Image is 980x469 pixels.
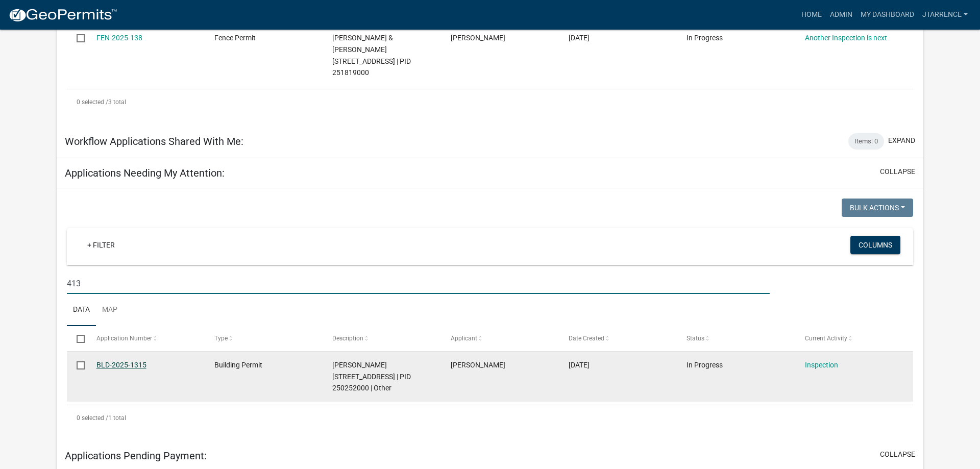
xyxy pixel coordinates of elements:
[96,335,152,342] span: Application Number
[850,236,900,254] button: Columns
[214,361,262,369] span: Building Permit
[687,361,723,369] span: In Progress
[65,135,243,147] h5: Workflow Applications Shared With Me:
[332,335,363,342] span: Description
[888,135,915,146] button: expand
[65,167,225,179] h5: Applications Needing My Attention:
[856,5,918,24] a: My Dashboard
[880,449,915,460] button: collapse
[569,335,604,342] span: Date Created
[677,326,795,351] datatable-header-cell: Status
[805,34,887,42] a: Another Inspection is next
[880,166,915,177] button: collapse
[67,326,86,351] datatable-header-cell: Select
[214,34,256,42] span: Fence Permit
[687,335,704,342] span: Status
[79,236,123,254] a: + Filter
[332,34,411,77] span: OLSON, CRAIG & CHERYL 734 SHORE ACRES RD, Houston County | PID 251819000
[797,5,826,24] a: Home
[842,199,913,217] button: Bulk Actions
[451,34,505,42] span: Craig A. Olson
[77,414,108,422] span: 0 selected /
[205,326,323,351] datatable-header-cell: Type
[451,335,477,342] span: Applicant
[65,450,207,462] h5: Applications Pending Payment:
[559,326,677,351] datatable-header-cell: Date Created
[569,361,590,369] span: 07/18/2025
[214,335,228,342] span: Type
[67,89,913,115] div: 3 total
[795,326,913,351] datatable-header-cell: Current Activity
[332,361,411,392] span: FALCONER,ANDREW J 413 1ST ST N, Houston County | PID 250252000 | Other
[67,273,770,294] input: Search for applications
[96,34,142,42] a: FEN-2025-138
[441,326,559,351] datatable-header-cell: Applicant
[67,294,96,327] a: Data
[687,34,723,42] span: In Progress
[86,326,204,351] datatable-header-cell: Application Number
[805,335,847,342] span: Current Activity
[805,361,838,369] a: Inspection
[77,98,108,106] span: 0 selected /
[323,326,440,351] datatable-header-cell: Description
[96,361,146,369] a: BLD-2025-1315
[918,5,972,24] a: jtarrence
[96,294,124,327] a: Map
[848,133,884,150] div: Items: 0
[451,361,505,369] span: Andrew Falconer
[67,405,913,431] div: 1 total
[826,5,856,24] a: Admin
[57,188,923,440] div: collapse
[569,34,590,42] span: 05/04/2025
